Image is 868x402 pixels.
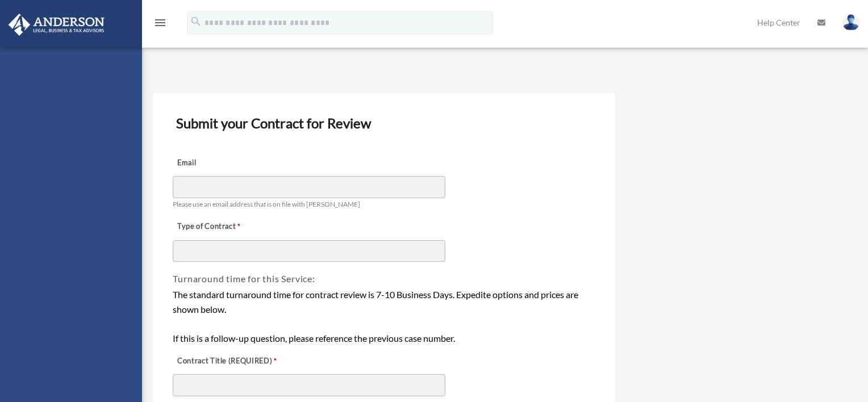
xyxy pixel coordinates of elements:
span: Please use an email address that is on file with [PERSON_NAME] [173,200,360,208]
i: search [190,15,202,28]
h3: Submit your Contract for Review [172,111,596,135]
i: menu [153,16,167,30]
img: Anderson Advisors Platinum Portal [5,14,108,36]
label: Contract Title (REQUIRED) [173,353,286,369]
a: menu [153,20,167,30]
label: Email [173,155,286,171]
img: User Pic [842,14,859,31]
span: Turnaround time for this Service: [173,273,315,284]
div: The standard turnaround time for contract review is 7-10 Business Days. Expedite options and pric... [173,287,595,345]
label: Type of Contract [173,219,286,235]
